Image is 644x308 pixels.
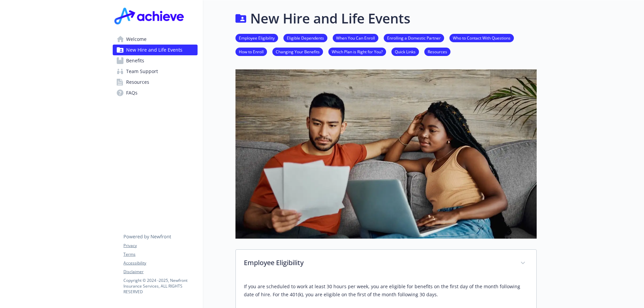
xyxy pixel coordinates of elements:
a: Enrolling a Domestic Partner [384,35,444,41]
p: Employee Eligibility [244,258,512,268]
a: Team Support [113,66,198,77]
a: Resources [424,48,450,55]
a: Changing Your Benefits [272,48,323,55]
span: FAQs [126,87,138,98]
a: Benefits [113,55,198,66]
span: Team Support [126,66,158,77]
a: Employee Eligibility [235,35,278,41]
a: Quick Links [391,48,419,55]
img: new hire page banner [235,69,537,239]
div: Employee Eligibility [236,250,536,277]
a: Which Plan is Right for You? [328,48,386,55]
a: Disclaimer [123,269,197,275]
a: How to Enroll [235,48,267,55]
p: Copyright © 2024 - 2025 , Newfront Insurance Services, ALL RIGHTS RESERVED [123,278,197,295]
h1: New Hire and Life Events [250,8,410,28]
a: Resources [113,77,198,87]
a: When You Can Enroll [333,35,378,41]
span: Welcome [126,34,147,45]
span: Benefits [126,55,144,66]
a: Accessibility [123,260,197,266]
a: New Hire and Life Events [113,45,198,55]
a: Privacy [123,243,197,249]
a: Who to Contact With Questions [449,35,514,41]
p: If you are scheduled to work at least 30 hours per week, you are eligible for benefits on the fir... [244,283,528,299]
a: Eligible Dependents [283,35,327,41]
span: Resources [126,77,149,87]
a: FAQs [113,87,198,98]
a: Terms [123,251,197,257]
a: Welcome [113,34,198,45]
span: New Hire and Life Events [126,45,182,55]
